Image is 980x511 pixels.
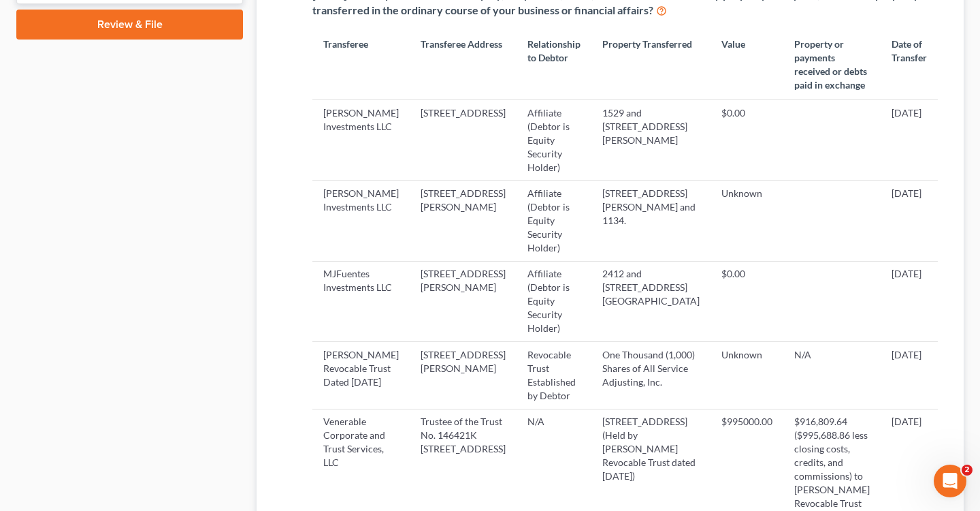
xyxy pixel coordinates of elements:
td: N/A [783,342,881,409]
td: [PERSON_NAME] Investments LLC [312,181,410,261]
td: Unknown [710,181,783,261]
td: 2412 and [STREET_ADDRESS][GEOGRAPHIC_DATA] [591,261,710,341]
td: Unknown [710,342,783,409]
td: [DATE] [881,181,938,261]
a: Review & File [16,10,243,40]
td: 1529 and [STREET_ADDRESS][PERSON_NAME] [591,99,710,180]
td: [STREET_ADDRESS] [410,99,517,180]
th: Transferee Address [410,29,517,99]
th: Relationship to Debtor [517,29,591,99]
iframe: Intercom live chat [934,465,966,497]
td: $0.00 [710,99,783,180]
td: [DATE] [881,99,938,180]
td: Affiliate (Debtor is Equity Security Holder) [517,181,591,261]
span: 2 [962,465,973,476]
td: [STREET_ADDRESS][PERSON_NAME] [410,181,517,261]
td: One Thousand (1,000) Shares of All Service Adjusting, Inc. [591,342,710,409]
td: Affiliate (Debtor is Equity Security Holder) [517,99,591,180]
td: [STREET_ADDRESS][PERSON_NAME] [410,342,517,409]
th: Property or payments received or debts paid in exchange [783,29,881,99]
td: $0.00 [710,261,783,341]
td: [PERSON_NAME] Revocable Trust Dated [DATE] [312,342,410,409]
td: [DATE] [881,342,938,409]
td: Affiliate (Debtor is Equity Security Holder) [517,261,591,341]
td: [PERSON_NAME] Investments LLC [312,99,410,180]
td: [STREET_ADDRESS][PERSON_NAME] [410,261,517,341]
td: MJFuentes Investments LLC [312,261,410,341]
td: Revocable Trust Established by Debtor [517,342,591,409]
th: Property Transferred [591,29,710,99]
th: Date of Transfer [881,29,938,99]
th: Value [710,29,783,99]
td: [DATE] [881,261,938,341]
td: [STREET_ADDRESS][PERSON_NAME] and 1134. [591,181,710,261]
th: Transferee [312,29,410,99]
